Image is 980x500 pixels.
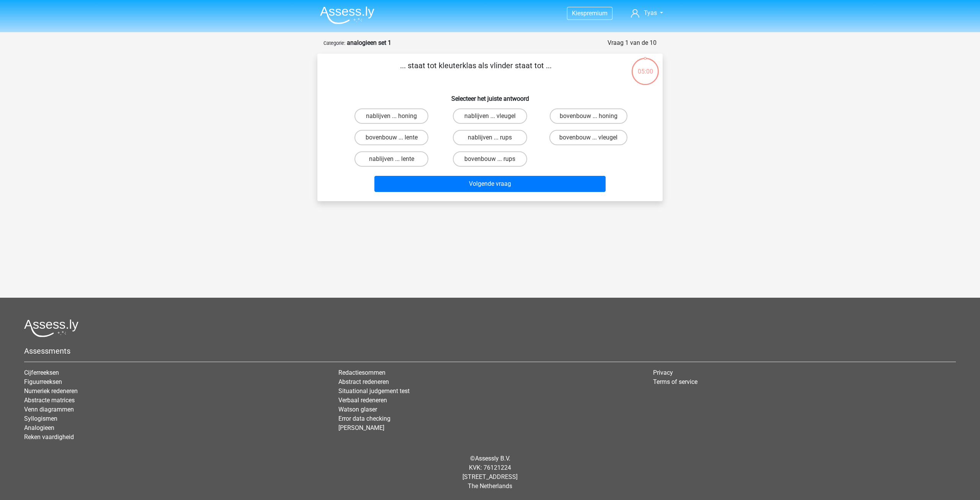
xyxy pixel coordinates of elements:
a: Verbaal redeneren [338,397,387,404]
label: bovenbouw ... honing [550,108,627,124]
a: Kiespremium [567,8,612,18]
a: Terms of service [653,378,697,385]
a: Assessly B.V. [475,455,510,462]
a: Redactiesommen [338,369,385,376]
a: Situational judgement test [338,387,410,395]
a: Tyas [628,8,666,18]
a: Error data checking [338,415,390,422]
img: Assessly [320,6,374,24]
span: Kies [572,10,583,17]
label: bovenbouw ... lente [354,130,428,145]
label: nablijven ... honing [354,108,428,124]
a: Figuurreeksen [24,378,62,385]
div: 05:00 [631,57,660,76]
small: Categorie: [323,40,345,46]
a: Analogieen [24,424,54,431]
label: nablijven ... lente [354,151,428,167]
p: ... staat tot kleuterklas als vlinder staat tot ... [330,60,622,83]
div: © KVK: 76121224 [STREET_ADDRESS] The Netherlands [18,448,962,497]
a: [PERSON_NAME] [338,424,384,431]
a: Cijferreeksen [24,369,59,376]
a: Numeriek redeneren [24,387,78,395]
button: Volgende vraag [374,176,606,192]
a: Abstract redeneren [338,378,389,385]
label: nablijven ... rups [453,130,527,145]
a: Venn diagrammen [24,406,74,413]
strong: analogieen set 1 [347,39,391,46]
div: Vraag 1 van de 10 [608,38,657,48]
span: premium [583,10,608,17]
h5: Assessments [24,346,956,356]
label: bovenbouw ... rups [453,151,527,167]
label: bovenbouw ... vleugel [549,130,627,145]
a: Reken vaardigheid [24,433,74,441]
span: Tyas [644,9,657,16]
a: Privacy [653,369,673,376]
a: Syllogismen [24,415,57,422]
a: Watson glaser [338,406,377,413]
img: Assessly logo [24,319,78,337]
h6: Selecteer het juiste antwoord [330,89,650,102]
a: Abstracte matrices [24,397,75,404]
label: nablijven ... vleugel [453,108,527,124]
